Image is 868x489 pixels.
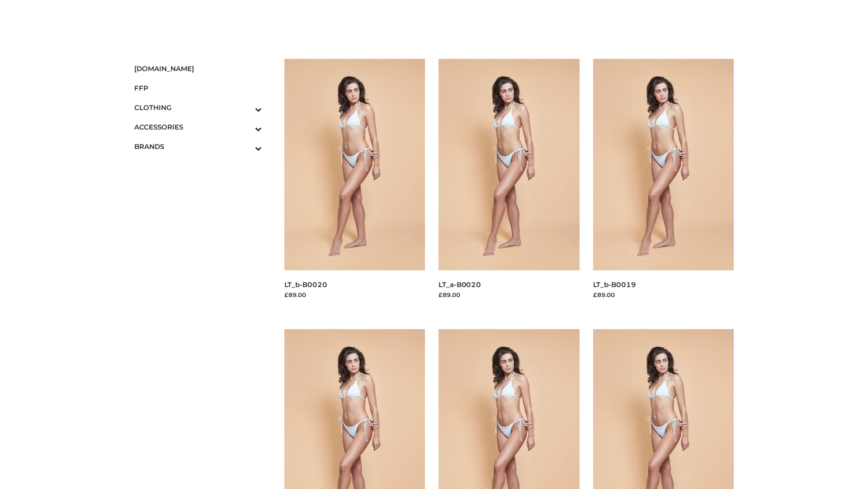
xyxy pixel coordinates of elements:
[439,290,580,299] div: £89.00
[134,63,262,74] span: [DOMAIN_NAME]
[134,78,262,98] a: FFP
[704,20,720,27] bdi: 0.00
[704,20,720,27] a: £0.00
[134,59,262,78] a: [DOMAIN_NAME]
[593,280,636,289] a: LT_b-B0019
[230,137,262,156] button: Toggle Submenu
[134,141,262,152] span: BRANDS
[593,290,734,299] div: £89.00
[169,20,203,27] a: Test26
[230,98,262,117] button: Toggle Submenu
[134,137,262,156] a: BRANDSToggle Submenu
[439,280,481,289] a: LT_a-B0020
[439,301,472,308] a: Read more
[593,301,627,308] a: Read more
[134,117,262,137] a: ACCESSORIESToggle Submenu
[230,117,262,137] button: Toggle Submenu
[284,280,327,289] a: LT_b-B0020
[704,20,708,27] span: £
[284,290,425,299] div: £89.00
[134,83,262,93] span: FFP
[387,6,523,42] img: Schmodel Admin 964
[284,301,318,308] a: Read more
[134,98,262,117] a: CLOTHINGToggle Submenu
[134,102,262,113] span: CLOTHING
[134,122,262,132] span: ACCESSORIES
